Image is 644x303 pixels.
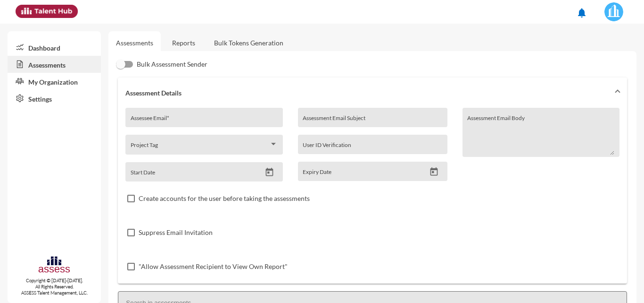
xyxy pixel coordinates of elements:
[8,73,101,90] a: My Organization
[118,78,627,108] mat-expansion-panel-header: Assessment Details
[116,39,153,47] a: Assessments
[139,261,288,272] span: "Allow Assessment Recipient to View Own Report"
[261,167,278,177] button: Open calendar
[125,89,608,97] mat-panel-title: Assessment Details
[8,277,101,296] p: Copyright © [DATE]-[DATE]. All Rights Reserved. ASSESS Talent Management, LLC.
[206,31,291,54] a: Bulk Tokens Generation
[139,193,310,204] span: Create accounts for the user before taking the assessments
[8,56,101,73] a: Assessments
[38,255,70,276] img: assesscompany-logo.png
[8,39,101,56] a: Dashboard
[118,108,627,284] div: Assessment Details
[139,227,213,238] span: Suppress Email Invitation
[576,7,587,18] mat-icon: notifications
[137,59,207,70] span: Bulk Assessment Sender
[8,90,101,107] a: Settings
[165,31,203,54] a: Reports
[426,167,442,177] button: Open calendar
